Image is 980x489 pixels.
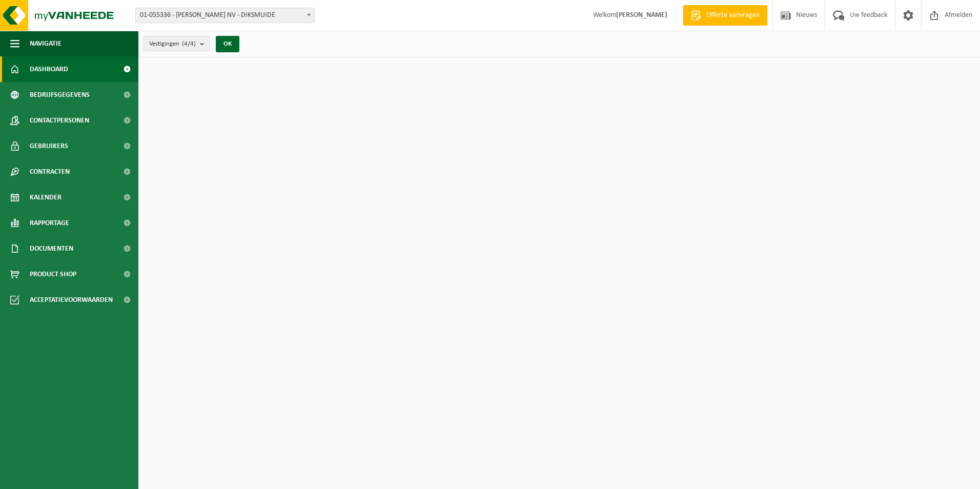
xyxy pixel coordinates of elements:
span: 01-055336 - DENEIRE MARC NV - DIKSMUIDE [136,8,314,23]
button: Vestigingen(4/4) [144,36,210,51]
span: Vestigingen [149,36,196,52]
span: Rapportage [30,210,69,236]
button: OK [216,36,239,52]
span: Navigatie [30,31,62,56]
span: Bedrijfsgegevens [30,82,90,108]
span: Contactpersonen [30,108,89,133]
span: Acceptatievoorwaarden [30,287,113,313]
span: Product Shop [30,261,76,287]
strong: [PERSON_NAME] [616,11,667,19]
span: 01-055336 - DENEIRE MARC NV - DIKSMUIDE [135,8,315,23]
span: Documenten [30,236,73,261]
span: Kalender [30,185,62,210]
span: Contracten [30,159,70,185]
span: Dashboard [30,56,68,82]
span: Offerte aanvragen [704,10,762,21]
span: Gebruikers [30,133,68,159]
a: Offerte aanvragen [683,5,767,26]
count: (4/4) [182,40,196,47]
